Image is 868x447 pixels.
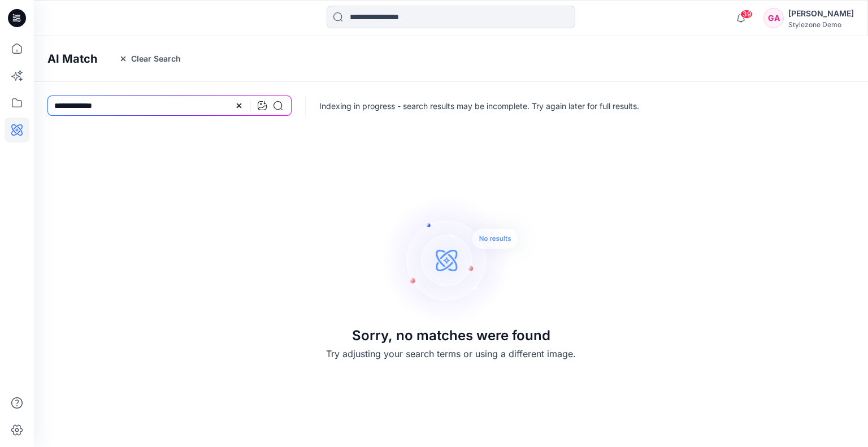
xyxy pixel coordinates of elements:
div: [PERSON_NAME] [788,7,854,20]
div: Stylezone Demo [788,20,854,29]
span: 39 [740,10,753,19]
div: GA [763,8,784,28]
h3: Sorry, no matches were found [352,328,550,344]
p: Indexing in progress - search results may be incomplete. Try again later for full results. [319,100,639,112]
p: Try adjusting your search terms or using a different image. [326,347,576,361]
button: Clear Search [111,50,188,68]
h4: AI Match [47,52,97,66]
img: Sorry, no matches were found [381,192,539,328]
